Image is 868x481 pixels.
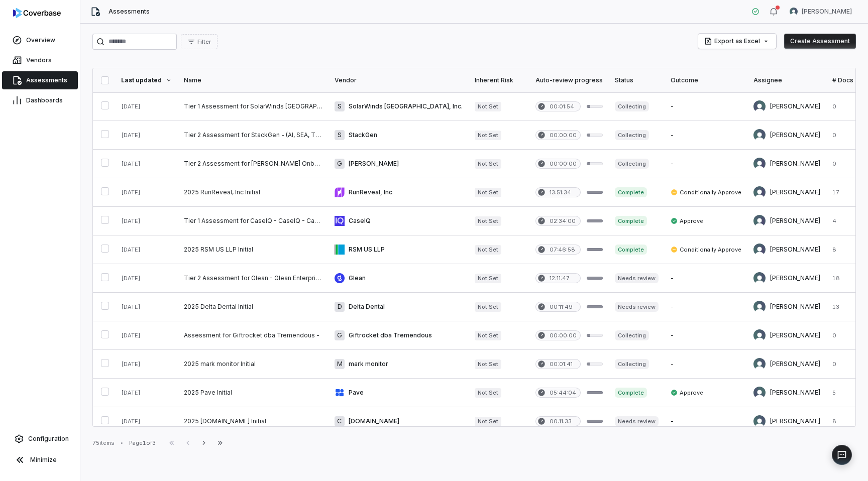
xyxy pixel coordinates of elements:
[753,129,766,141] img: Sayantan Bhattacherjee avatar
[753,387,766,399] img: Adeola Ajiginni avatar
[753,186,766,198] img: Samuel Folarin avatar
[2,51,78,69] a: Vendors
[665,350,747,379] td: -
[129,439,156,447] div: Page 1 of 3
[615,76,659,84] div: Status
[665,293,747,321] td: -
[4,430,76,448] a: Configuration
[26,36,55,44] span: Overview
[753,415,766,427] img: Sayantan Bhattacherjee avatar
[535,76,603,84] div: Auto-review progress
[802,8,852,16] span: [PERSON_NAME]
[475,76,523,84] div: Inherent Risk
[26,56,52,64] span: Vendors
[184,76,322,84] div: Name
[2,91,78,109] a: Dashboards
[753,76,820,84] div: Assignee
[665,264,747,293] td: -
[753,244,766,256] img: Samuel Folarin avatar
[108,8,150,16] span: Assessments
[30,456,57,464] span: Minimize
[753,301,766,313] img: Sayantan Bhattacherjee avatar
[665,407,747,436] td: -
[121,76,172,84] div: Last updated
[28,435,69,443] span: Configuration
[2,31,78,49] a: Overview
[665,92,747,121] td: -
[181,34,218,49] button: Filter
[335,76,463,84] div: Vendor
[832,76,853,84] div: # Docs
[753,100,766,112] img: Adeola Ajiginni avatar
[671,76,741,84] div: Outcome
[4,450,76,470] button: Minimize
[665,321,747,350] td: -
[13,8,61,18] img: logo-D7KZi-bG.svg
[2,71,78,89] a: Assessments
[665,121,747,150] td: -
[790,8,798,16] img: Sayantan Bhattacherjee avatar
[753,158,766,170] img: Samuel Folarin avatar
[26,96,63,104] span: Dashboards
[784,34,856,49] button: Create Assessment
[698,34,776,49] button: Export as Excel
[121,439,123,446] div: •
[784,4,858,19] button: Sayantan Bhattacherjee avatar[PERSON_NAME]
[753,272,766,284] img: Sayantan Bhattacherjee avatar
[753,215,766,227] img: Samuel Folarin avatar
[26,76,67,84] span: Assessments
[665,150,747,178] td: -
[753,358,766,370] img: Sayantan Bhattacherjee avatar
[92,439,115,447] div: 75 items
[197,38,211,46] span: Filter
[753,329,766,341] img: Sayantan Bhattacherjee avatar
